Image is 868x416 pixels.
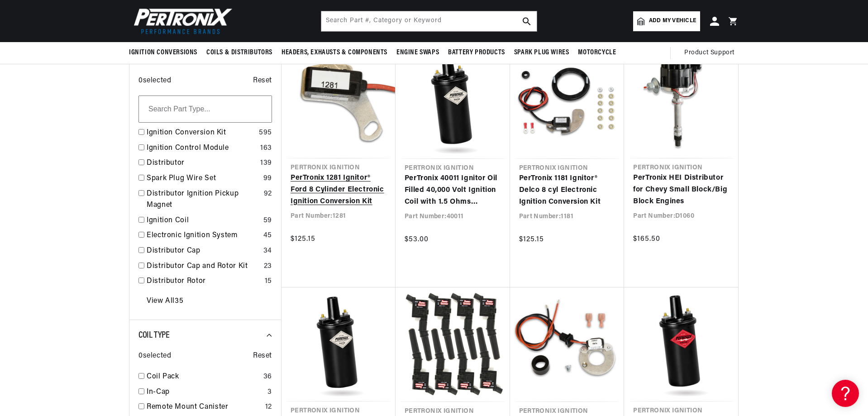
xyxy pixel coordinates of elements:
[649,17,696,25] span: Add my vehicle
[138,75,171,87] span: 0 selected
[267,387,272,398] div: 3
[263,173,272,185] div: 99
[147,158,257,169] a: Distributor
[448,48,505,57] span: Battery Products
[263,215,272,227] div: 59
[129,42,202,63] summary: Ignition Conversions
[321,11,537,31] input: Search Part #, Category or Keyword
[277,42,392,63] summary: Headers, Exhausts & Components
[573,42,620,63] summary: Motorcycle
[147,173,260,185] a: Spark Plug Wire Set
[263,245,272,257] div: 34
[129,48,197,57] span: Ignition Conversions
[405,173,501,208] a: PerTronix 40011 Ignitor Oil Filled 40,000 Volt Ignition Coil with 1.5 Ohms Resistance in Black
[281,48,387,57] span: Headers, Exhausts & Components
[147,188,260,211] a: Distributor Ignition Pickup Magnet
[147,276,261,287] a: Distributor Rotor
[517,11,537,31] button: search button
[392,42,444,63] summary: Engine Swaps
[633,11,700,31] a: Add my vehicle
[147,387,264,398] a: In-Cap
[138,350,171,362] span: 0 selected
[138,331,169,340] span: Coil Type
[147,371,260,383] a: Coil Pack
[147,296,183,307] a: View All 35
[253,75,272,87] span: Reset
[578,48,616,57] span: Motorcycle
[510,42,574,63] summary: Spark Plug Wires
[684,48,734,58] span: Product Support
[264,261,272,273] div: 23
[147,402,262,413] a: Remote Mount Canister
[253,350,272,362] span: Reset
[147,245,260,257] a: Distributor Cap
[147,261,260,273] a: Distributor Cap and Rotor Kit
[147,143,257,154] a: Ignition Control Module
[147,230,260,242] a: Electronic Ignition System
[129,5,233,37] img: Pertronix
[684,42,739,64] summary: Product Support
[291,172,386,207] a: PerTronix 1281 Ignitor® Ford 8 Cylinder Electronic Ignition Conversion Kit
[259,127,272,139] div: 595
[519,173,615,208] a: PerTronix 1181 Ignitor® Delco 8 cyl Electronic Ignition Conversion Kit
[263,230,272,242] div: 45
[265,276,272,287] div: 15
[147,127,255,139] a: Ignition Conversion Kit
[264,188,272,200] div: 92
[147,215,260,227] a: Ignition Coil
[444,42,510,63] summary: Battery Products
[260,158,272,169] div: 139
[633,172,729,207] a: PerTronix HEI Distributor for Chevy Small Block/Big Block Engines
[202,42,277,63] summary: Coils & Distributors
[206,48,272,57] span: Coils & Distributors
[138,96,272,123] input: Search Part Type...
[265,402,272,413] div: 12
[263,371,272,383] div: 36
[514,48,569,57] span: Spark Plug Wires
[260,143,272,154] div: 163
[396,48,439,57] span: Engine Swaps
